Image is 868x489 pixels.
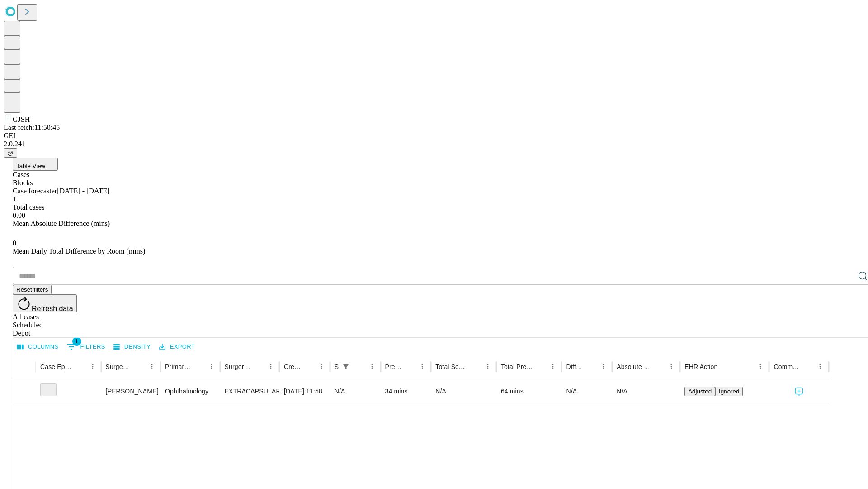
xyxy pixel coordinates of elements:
button: Sort [74,360,86,373]
span: [DATE] - [DATE] [57,187,109,195]
div: Difference [566,363,584,370]
button: Menu [597,360,610,373]
div: Scheduled In Room Duration [335,363,339,370]
button: Menu [814,360,826,373]
button: Sort [353,360,366,373]
div: 2.0.241 [4,140,864,148]
button: Expand [18,384,31,400]
button: Sort [718,360,731,373]
div: Absolute Difference [617,363,651,370]
span: 0 [13,239,16,247]
div: Total Predicted Duration [501,363,533,370]
span: Ignored [719,388,739,395]
button: Sort [585,360,597,373]
div: Creation time [284,363,302,370]
button: Menu [86,360,99,373]
button: Export [157,340,197,354]
div: 1 active filter [340,360,352,373]
button: Menu [481,360,494,373]
span: Table View [16,163,45,169]
div: Total Scheduled Duration [435,363,468,370]
div: 64 mins [501,380,557,403]
button: Ignored [715,387,743,396]
button: Menu [146,360,158,373]
div: N/A [566,380,608,403]
div: 8098267 [40,380,97,426]
button: Sort [403,360,416,373]
span: GJSH [13,115,30,123]
button: Select columns [15,340,61,354]
button: Sort [652,360,665,373]
div: EHR Action [684,363,717,370]
div: Ophthalmology [165,380,215,403]
span: Adjusted [688,388,712,395]
span: @ [7,149,14,156]
span: Refresh data [32,305,73,312]
button: Menu [665,360,678,373]
span: Total cases [13,203,44,211]
span: 1 [72,337,81,346]
div: Case Epic Id [40,363,73,370]
div: Predicted In Room Duration [385,363,403,370]
div: [DATE] 11:58 [284,380,325,403]
div: GEI [4,132,864,140]
button: Sort [302,360,315,373]
span: Case forecaster [13,187,57,195]
button: Menu [205,360,218,373]
button: Sort [534,360,547,373]
div: Primary Service [165,363,191,370]
div: Surgery Name [225,363,251,370]
button: Menu [264,360,277,373]
div: Surgeon Name [106,363,132,370]
button: Sort [133,360,146,373]
button: Menu [416,360,429,373]
button: Table View [13,158,58,171]
span: Reset filters [16,286,48,293]
button: Sort [469,360,481,373]
button: Refresh data [13,294,77,312]
div: N/A [435,380,492,403]
div: 34 mins [385,380,427,403]
button: Density [111,340,153,354]
span: Mean Absolute Difference (mins) [13,220,110,227]
button: Show filters [340,360,352,373]
div: N/A [617,380,675,403]
span: Last fetch: 11:50:45 [4,124,60,131]
div: Comments [774,363,800,370]
button: Sort [252,360,264,373]
button: Sort [193,360,205,373]
button: Sort [801,360,814,373]
button: @ [4,148,17,158]
button: Menu [366,360,378,373]
button: Menu [547,360,559,373]
span: Mean Daily Total Difference by Room (mins) [13,247,145,255]
button: Show filters [65,340,108,354]
div: N/A [335,380,376,403]
div: EXTRACAPSULAR CATARACT REMOVAL WITH [MEDICAL_DATA] [225,380,275,403]
button: Reset filters [13,285,52,294]
button: Menu [754,360,767,373]
button: Menu [315,360,328,373]
div: [PERSON_NAME] [106,380,156,403]
span: 1 [13,195,16,203]
span: 0.00 [13,211,25,219]
button: Adjusted [684,387,715,396]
